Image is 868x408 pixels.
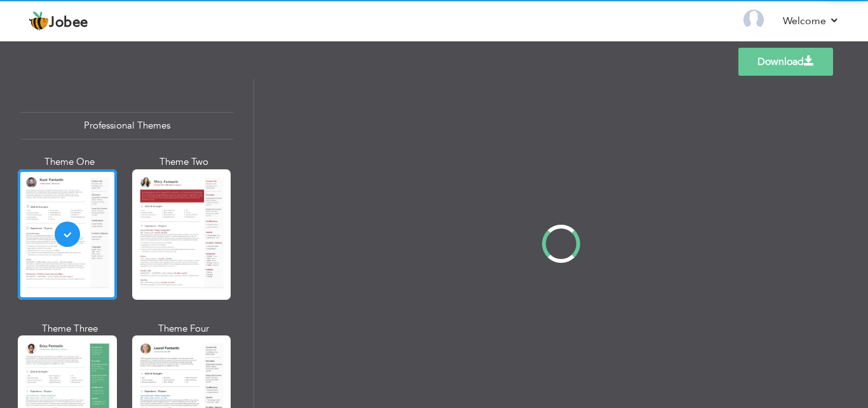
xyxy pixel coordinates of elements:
a: Download [738,48,833,76]
a: Jobee [29,11,88,31]
a: Welcome [783,13,839,29]
span: Jobee [49,16,88,30]
img: jobee.io [29,11,49,31]
img: Profile Img [743,10,764,30]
